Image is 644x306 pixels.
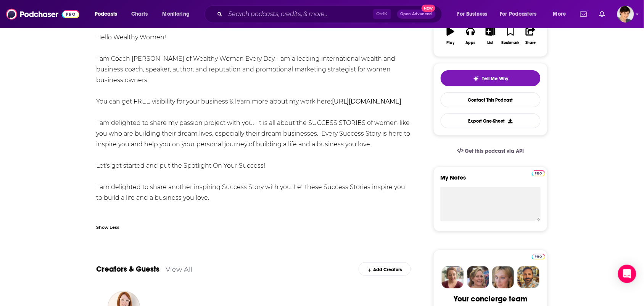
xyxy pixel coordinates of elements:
[617,6,634,23] button: Show profile menu
[577,8,590,21] a: Show notifications dropdown
[465,148,524,154] span: Get this podcast via API
[131,9,148,19] span: Charts
[225,8,373,20] input: Search podcasts, credits, & more...
[373,9,391,19] span: Ctrl K
[332,98,401,105] a: [URL][DOMAIN_NAME]
[467,266,489,288] img: Barbara Profile
[422,5,435,12] span: New
[495,8,548,20] button: open menu
[157,8,200,20] button: open menu
[447,40,455,45] div: Play
[532,170,545,176] img: Podchaser Pro
[618,265,636,283] div: Open Intercom Messenger
[441,113,541,128] button: Export One-Sheet
[502,40,520,45] div: Bookmark
[442,266,464,288] img: Sydney Profile
[96,32,411,203] div: Hello Wealthy Women! I am Coach [PERSON_NAME] of Wealthy Woman Every Day. I am a leading internat...
[397,10,436,19] button: Open AdvancedNew
[452,8,497,20] button: open menu
[481,22,501,50] button: List
[492,266,514,288] img: Jules Profile
[457,9,488,19] span: For Business
[532,169,545,176] a: Pro website
[166,265,193,273] a: View All
[596,8,608,21] a: Show notifications dropdown
[441,70,541,86] button: tell me why sparkleTell Me Why
[532,253,545,260] a: Pro website
[501,22,520,50] button: Bookmark
[617,6,634,23] span: Logged in as bethwouldknow
[460,22,480,50] button: Apps
[441,92,541,107] a: Contact This Podcast
[126,8,152,20] a: Charts
[473,76,479,82] img: tell me why sparkle
[359,262,411,276] div: Add Creators
[548,8,576,20] button: open menu
[401,12,432,16] span: Open Advanced
[96,264,159,274] a: Creators & Guests
[466,40,476,45] div: Apps
[454,295,528,304] div: Your concierge team
[441,22,460,50] button: Play
[525,40,536,45] div: Share
[451,142,530,160] a: Get this podcast via API
[517,266,539,288] img: Jon Profile
[521,22,541,50] button: Share
[553,9,566,19] span: More
[482,76,509,82] span: Tell Me Why
[500,9,537,19] span: For Podcasters
[163,9,190,19] span: Monitoring
[617,6,634,23] img: User Profile
[532,254,545,260] img: Podchaser Pro
[441,174,541,187] label: My Notes
[212,5,449,23] div: Search podcasts, credits, & more...
[6,7,79,21] img: Podchaser - Follow, Share and Rate Podcasts
[488,40,494,45] div: List
[89,8,127,20] button: open menu
[95,9,117,19] span: Podcasts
